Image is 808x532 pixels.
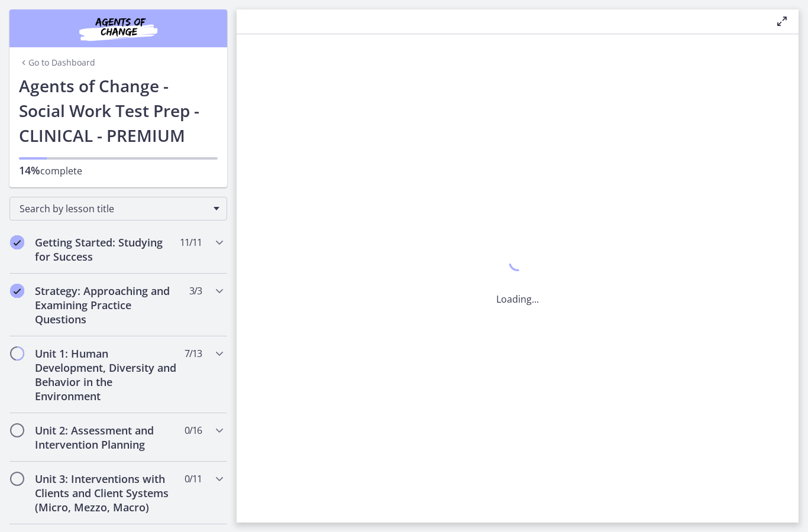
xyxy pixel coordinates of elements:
div: Search by lesson title [9,197,227,220]
h2: Unit 2: Assessment and Intervention Planning [35,423,179,452]
h2: Unit 3: Interventions with Clients and Client Systems (Micro, Mezzo, Macro) [35,472,179,514]
h2: Strategy: Approaching and Examining Practice Questions [35,284,179,326]
span: 0 / 11 [185,472,202,486]
img: Agents of Change Social Work Test Prep [47,14,189,43]
h2: Unit 1: Human Development, Diversity and Behavior in the Environment [35,346,179,403]
div: 1 [496,251,539,278]
a: Go to Dashboard [19,57,95,69]
span: 11 / 11 [180,235,202,249]
span: Search by lesson title [20,202,208,215]
span: 0 / 16 [185,423,202,437]
h2: Getting Started: Studying for Success [35,235,179,264]
h1: Agents of Change - Social Work Test Prep - CLINICAL - PREMIUM [19,73,218,148]
span: 7 / 13 [185,346,202,361]
i: Completed [10,235,24,249]
p: complete [19,163,218,178]
span: 3 / 3 [189,284,202,298]
span: 14% [19,163,40,177]
i: Completed [10,284,24,298]
p: Loading... [496,292,539,306]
